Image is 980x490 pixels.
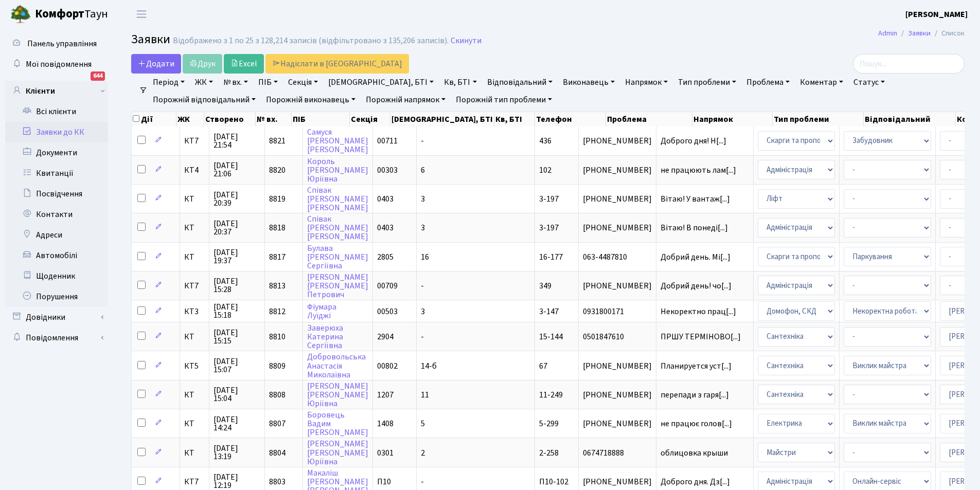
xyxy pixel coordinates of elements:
[262,91,360,108] a: Порожній виконавець
[661,280,732,292] span: Добрий день! чо[...]
[5,33,108,54] a: Панель управління
[307,156,368,185] a: Король[PERSON_NAME]Юріївна
[583,195,652,203] span: [PHONE_NUMBER]
[213,277,260,294] span: [DATE] 15:28
[307,126,368,155] a: Самуся[PERSON_NAME][PERSON_NAME]
[307,271,368,300] a: [PERSON_NAME][PERSON_NAME]Петрович
[539,165,551,176] span: 102
[5,81,108,101] a: Клієнти
[307,301,336,321] a: ФіумараЛуїджі
[269,418,286,429] span: 8807
[176,112,204,126] th: ЖК
[583,333,652,341] span: 0501847610
[377,280,398,292] span: 00709
[742,74,794,91] a: Проблема
[539,389,563,401] span: 11-249
[184,478,205,486] span: КТ7
[661,222,728,233] span: Вітаю! В понеді[...]
[224,54,264,74] a: Excel
[10,4,31,25] img: logo.png
[5,328,108,348] a: Повідомлення
[451,36,482,46] a: Скинути
[421,360,437,372] span: 14-б
[269,135,286,147] span: 8821
[254,74,282,91] a: ПІБ
[213,161,260,178] span: [DATE] 21:06
[91,71,105,81] div: 644
[184,420,205,428] span: КТ
[219,74,252,91] a: № вх.
[132,112,176,126] th: Дії
[583,449,652,457] span: 0674718888
[5,266,108,286] a: Щоденник
[307,352,366,380] a: ДобровольськаАнастасіяМиколаївна
[796,74,847,91] a: Коментар
[184,307,205,316] span: КТ3
[863,23,980,44] nav: breadcrumb
[583,307,652,316] span: 0931800171
[878,28,897,39] a: Admin
[421,476,424,487] span: -
[583,137,652,145] span: [PHONE_NUMBER]
[307,409,368,438] a: БоровецьВадим[PERSON_NAME]
[269,165,286,176] span: 8820
[35,6,84,22] b: Комфорт
[26,59,92,70] span: Мої повідомлення
[213,473,260,489] span: [DATE] 12:19
[421,280,424,292] span: -
[269,476,286,487] span: 8803
[421,222,425,233] span: 3
[661,251,730,263] span: Добрий день. Мі[...]
[421,251,429,263] span: 16
[191,74,217,91] a: ЖК
[421,306,425,317] span: 3
[661,476,730,487] span: Доброго дня. Дз[...]
[692,112,772,126] th: Напрямок
[674,74,740,91] a: Тип проблеми
[269,251,286,263] span: 8817
[661,449,749,457] span: облицовка крыши
[377,476,391,487] span: П10
[27,38,97,49] span: Панель управління
[377,165,398,176] span: 00303
[213,415,260,432] span: [DATE] 14:24
[256,112,292,126] th: № вх.
[661,331,741,342] span: ПРШУ ТЕРМІНОВО[...]
[213,248,260,265] span: [DATE] 19:37
[269,447,286,459] span: 8804
[539,222,559,233] span: 3-197
[213,444,260,461] span: [DATE] 13:19
[452,91,556,108] a: Порожній тип проблеми
[377,360,398,372] span: 00802
[421,135,424,147] span: -
[213,191,260,207] span: [DATE] 20:39
[421,331,424,342] span: -
[377,222,394,233] span: 0403
[307,185,368,213] a: Співак[PERSON_NAME][PERSON_NAME]
[213,220,260,236] span: [DATE] 20:37
[661,360,732,372] span: Планируется уст[...]
[204,112,256,126] th: Створено
[269,331,286,342] span: 8810
[269,306,286,317] span: 8812
[773,112,864,126] th: Тип проблеми
[661,418,732,429] span: не працює голов[...]
[377,135,398,147] span: 00711
[362,91,450,108] a: Порожній напрямок
[307,439,368,467] a: [PERSON_NAME][PERSON_NAME]Юріївна
[583,166,652,174] span: [PHONE_NUMBER]
[908,28,931,39] a: Заявки
[307,213,368,242] a: Співак[PERSON_NAME][PERSON_NAME]
[661,135,726,147] span: Доброго дня! Н[...]
[494,112,535,126] th: Кв, БТІ
[539,418,559,429] span: 5-299
[131,30,170,48] span: Заявки
[535,112,606,126] th: Телефон
[849,74,889,91] a: Статус
[539,135,551,147] span: 436
[539,331,563,342] span: 15-144
[5,204,108,225] a: Контакти
[284,74,322,91] a: Секція
[661,165,736,176] span: не працюють лам[...]
[377,389,394,401] span: 1207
